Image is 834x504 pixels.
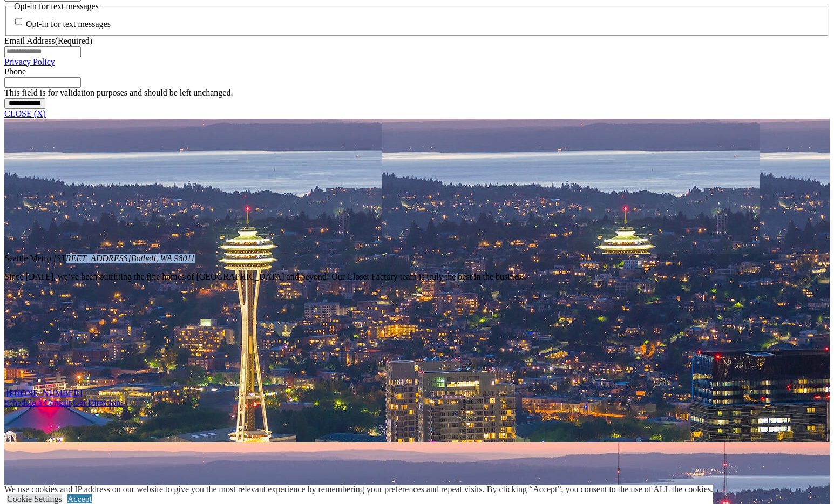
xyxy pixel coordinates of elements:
[73,398,124,407] a: Click Get Directions to get location on google map
[4,67,26,76] label: Phone
[4,88,830,98] div: This field is for validation purposes and should be left unchanged.
[4,485,713,494] div: We use cookies and IP address on our website to give you the most relevant experience by remember...
[4,398,71,407] a: Schedule a Consult
[4,57,55,66] a: Privacy Policy
[55,36,92,45] span: (Required)
[131,254,195,263] span: Bothell, WA 98011
[7,494,62,503] a: Cookie Settings
[6,389,82,398] a: [PHONE_NUMBER]
[67,494,92,503] a: Accept
[53,254,195,263] em: [STREET_ADDRESS]
[26,20,111,29] label: Opt-in for text messages
[4,36,92,45] label: Email Address
[4,109,46,118] a: CLOSE (X)
[13,2,100,11] legend: Opt-in for text messages
[4,254,51,263] span: Seattle Metro
[4,272,830,282] p: Since [DATE], we’ve been outfitting the fine homes of [GEOGRAPHIC_DATA] and beyond! Our Closet Fa...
